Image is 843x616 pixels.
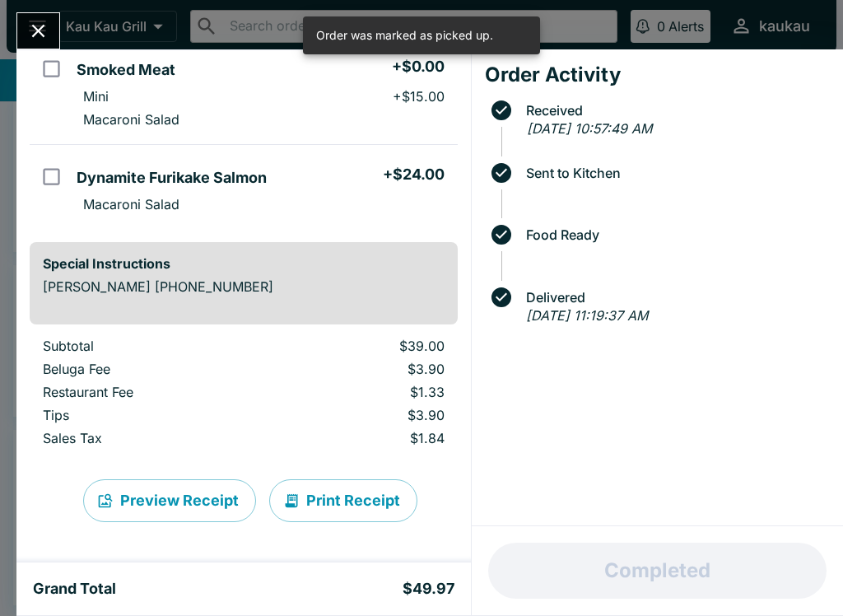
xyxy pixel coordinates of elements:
[518,290,830,305] span: Delivered
[83,196,179,212] p: Macaroni Salad
[316,21,493,49] div: Order was marked as picked up.
[393,88,445,105] p: + $15.00
[485,63,830,87] h4: Order Activity
[403,579,454,599] h5: $49.97
[383,165,445,184] h5: + $24.00
[518,227,830,242] span: Food Ready
[43,278,445,295] p: [PERSON_NAME] [PHONE_NUMBER]
[77,168,267,188] h5: Dynamite Furikake Salmon
[282,361,444,377] p: $3.90
[282,384,444,400] p: $1.33
[33,579,116,599] h5: Grand Total
[43,338,256,354] p: Subtotal
[282,430,444,446] p: $1.84
[83,88,109,105] p: Mini
[43,407,256,423] p: Tips
[83,479,256,522] button: Preview Receipt
[43,361,256,377] p: Beluga Fee
[527,120,652,137] em: [DATE] 10:57:49 AM
[43,255,445,272] h6: Special Instructions
[30,338,458,453] table: orders table
[17,13,59,49] button: Close
[282,338,444,354] p: $39.00
[392,57,445,77] h5: + $0.00
[518,103,830,118] span: Received
[282,407,444,423] p: $3.90
[43,384,256,400] p: Restaurant Fee
[77,60,175,80] h5: Smoked Meat
[518,166,830,180] span: Sent to Kitchen
[526,307,648,324] em: [DATE] 11:19:37 AM
[269,479,417,522] button: Print Receipt
[83,111,179,128] p: Macaroni Salad
[43,430,256,446] p: Sales Tax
